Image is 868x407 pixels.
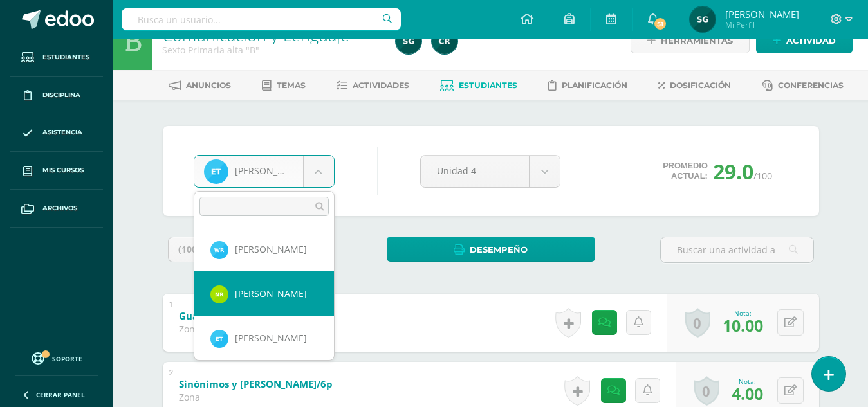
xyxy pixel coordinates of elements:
span: [PERSON_NAME] [235,287,307,300]
img: 6aaeab14cf78cf2ca85304fb7318097e.png [210,285,228,303]
span: [PERSON_NAME] [235,243,307,255]
img: 9944b23adb1313dd60b4c859e57e4a51.png [210,241,228,259]
span: [PERSON_NAME] [235,332,307,344]
img: daf7e8839cff791b3ecb9d9ef606f683.png [210,330,228,348]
